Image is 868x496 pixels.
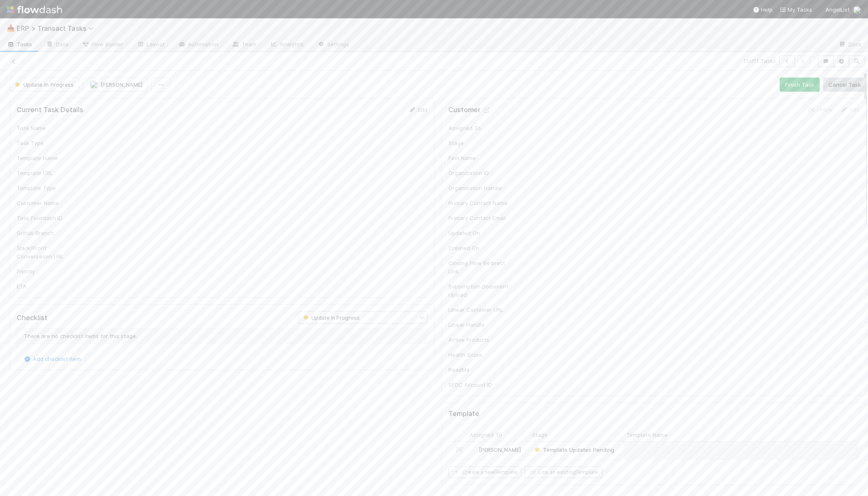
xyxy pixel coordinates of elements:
[448,466,521,478] button: Create a newTemplate
[753,5,773,14] div: Help
[470,431,502,439] span: Assigned To
[17,184,79,192] div: Template Type
[448,306,511,314] div: Linear Customer URL
[17,139,79,147] div: Task Type
[130,38,171,52] a: Layout
[17,229,79,237] div: Github Branch
[82,40,123,48] span: Flow Builder
[7,40,33,48] span: Tasks
[448,244,511,252] div: Created On
[100,81,143,88] span: [PERSON_NAME]
[853,6,861,14] img: avatar_ec9c1780-91d7-48bb-898e-5f40cebd5ff8.png
[90,80,98,89] img: avatar_ec9c1780-91d7-48bb-898e-5f40cebd5ff8.png
[75,38,130,52] a: Flow Builder
[448,229,511,237] div: Updated On
[17,124,79,132] div: Task Name
[825,6,850,13] span: AngelList
[17,314,48,322] h5: Checklist
[7,25,15,32] span: 📥
[310,38,356,52] a: Settings
[780,78,820,92] button: Finish Task
[448,410,479,418] h5: Template
[832,38,868,52] a: Docs
[171,38,225,52] a: Automation
[17,214,79,222] div: Task Flowdash ID
[448,184,511,192] div: Organization Handle
[448,154,511,162] div: Firm Name
[7,3,62,17] img: logo-inverted-e16ddd16eac7371096b0.svg
[17,169,79,177] div: Template URL
[779,6,812,13] span: My Tasks
[448,124,511,132] div: Assigned To
[17,267,79,276] div: Priority
[823,78,866,92] button: Cancel Task
[263,38,310,52] a: Analytics
[448,321,511,329] div: Linear Handle
[533,446,614,454] div: Template Updates Pending
[13,81,74,88] span: Update In Progress
[225,38,263,52] a: Team
[448,214,511,222] div: Primary Contact Email
[471,446,478,453] img: avatar_ec9c1780-91d7-48bb-898e-5f40cebd5ff8.png
[448,259,511,276] div: Closing Flow Redirect Link
[17,154,79,162] div: Template Name
[626,431,668,439] span: Template Name
[448,106,490,114] h5: Customer
[533,446,614,453] span: Template Updates Pending
[448,351,511,359] div: Health Score
[448,336,511,344] div: Active Products
[448,381,511,389] div: SFDC Account ID
[807,106,833,113] a: Unlink
[448,199,511,207] div: Primary Contact Name
[448,282,511,299] div: Subscription Document Upload
[23,356,81,362] a: Add checklist item
[525,466,602,478] button: Link an existingTemplate
[448,366,511,374] div: ReadMe
[532,431,548,439] span: Stage
[479,446,521,453] span: [PERSON_NAME]
[17,282,79,291] div: ETA
[17,24,98,33] span: ERP > Transact Tasks
[17,328,428,344] div: There are no checklist items for this stage.
[743,57,776,65] span: 11 of 11 Tasks
[470,446,521,454] div: [PERSON_NAME]
[83,78,148,92] button: [PERSON_NAME]
[779,5,812,14] a: My Tasks
[840,106,859,113] a: Edit
[39,38,75,52] a: Data
[17,106,83,114] h5: Current Task Details
[408,106,428,113] a: Edit
[10,78,79,92] button: Update In Progress
[17,244,79,261] div: Slack/Front Conversation URL
[448,169,511,177] div: Organization ID
[302,315,360,321] span: Update In Progress
[17,199,79,207] div: Customer Name
[448,139,511,147] div: Stage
